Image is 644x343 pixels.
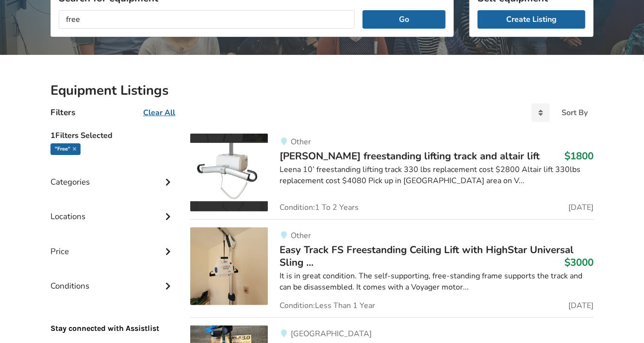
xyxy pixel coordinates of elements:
[280,302,375,309] span: Condition: Less Than 1 Year
[143,107,175,118] u: Clear All
[190,134,268,211] img: transfer aids-leena freestanding lifting track and altair lift
[280,164,594,187] div: Leena 10’ freestanding lifting track 330 lbs replacement cost $2800 Altair lift 330lbs replacemen...
[478,10,585,29] a: Create Listing
[50,261,175,296] div: Conditions
[280,271,594,293] div: It is in great condition. The self-supporting, free-standing frame supports the track and can be ...
[59,10,355,29] input: I am looking for...
[564,150,594,162] h3: $1800
[564,256,594,269] h3: $3000
[190,134,594,219] a: transfer aids-leena freestanding lifting track and altair liftOther[PERSON_NAME] freestanding lif...
[50,157,175,192] div: Categories
[280,149,540,163] span: [PERSON_NAME] freestanding lifting track and altair lift
[568,302,594,309] span: [DATE]
[568,204,594,211] span: [DATE]
[280,204,359,211] span: Condition: 1 To 2 Years
[50,126,175,143] h5: 1 Filters Selected
[291,328,372,339] span: [GEOGRAPHIC_DATA]
[190,219,594,318] a: transfer aids-easy track fs freestanding ceiling lift with highstar universal sling with h/s-l vi...
[561,109,588,117] div: Sort By
[363,10,446,29] button: Go
[280,243,574,269] span: Easy Track FS Freestanding Ceiling Lift with HighStar Universal Sling ...
[190,227,268,305] img: transfer aids-easy track fs freestanding ceiling lift with highstar universal sling with h/s-l vi...
[50,143,81,155] div: "free"
[291,137,311,147] span: Other
[50,82,594,99] h2: Equipment Listings
[50,192,175,226] div: Locations
[50,296,175,334] p: Stay connected with Assistlist
[50,227,175,261] div: Price
[50,107,75,118] h4: Filters
[291,230,311,241] span: Other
